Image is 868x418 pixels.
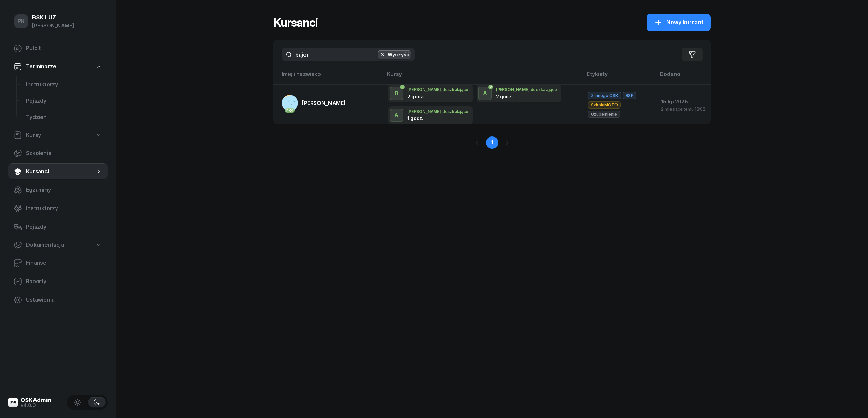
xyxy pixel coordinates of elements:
[21,93,108,109] a: Pojazdy
[8,292,108,308] a: Ustawienia
[666,18,703,27] span: Nowy kursant
[26,222,102,231] span: Pojazdy
[647,14,711,31] button: Nowy kursant
[282,48,415,61] input: Szukaj
[17,18,25,24] span: PK
[21,76,108,93] a: Instruktorzy
[486,136,498,149] a: 1
[26,204,102,213] span: Instruktorzy
[407,87,469,92] div: [PERSON_NAME] doszkalające
[26,131,41,140] span: Kursy
[282,95,346,111] a: PKK[PERSON_NAME]
[496,87,557,92] div: [PERSON_NAME] doszkalające
[661,97,705,106] div: 15 lip 2025
[26,296,102,304] span: Ustawienia
[26,80,102,89] span: Instruktorzy
[8,145,108,161] a: Szkolenia
[285,108,295,113] div: PKK
[26,186,102,194] span: Egzaminy
[8,273,108,290] a: Raporty
[407,115,443,121] div: 1 godz.
[8,200,108,217] a: Instruktorzy
[8,255,108,271] a: Finanse
[302,100,346,106] span: [PERSON_NAME]
[26,167,95,176] span: Kursanci
[26,113,102,122] span: Tydzień
[588,101,620,109] span: SzkołaMOTO
[26,241,64,249] span: Dokumentacja
[8,128,108,143] a: Kursy
[8,237,108,253] a: Dokumentacja
[392,88,401,99] div: B
[8,398,18,407] img: logo-xs@2x.png
[623,92,637,99] span: BSK
[26,277,102,286] span: Raporty
[655,70,711,84] th: Dodano
[32,21,74,30] div: [PERSON_NAME]
[588,111,620,118] span: Uzupełnienie
[8,163,108,180] a: Kursanci
[392,110,401,121] div: A
[273,70,383,84] th: Imię i nazwisko
[496,93,531,99] div: 2 godz.
[588,92,621,99] span: Z innego OSK
[390,87,403,100] button: B
[8,59,108,74] a: Terminarze
[26,62,56,71] span: Terminarze
[390,109,403,122] button: A
[8,182,108,198] a: Egzaminy
[378,50,411,59] button: Wyczyść
[583,70,655,84] th: Etykiety
[21,109,108,126] a: Tydzień
[8,219,108,235] a: Pojazdy
[407,109,469,114] div: [PERSON_NAME] doszkalające
[383,70,583,84] th: Kursy
[478,87,492,100] button: A
[661,107,705,111] div: 2 miesiące temu 13:02
[8,40,108,57] a: Pulpit
[26,259,102,268] span: Finanse
[21,403,52,408] div: v4.0.0
[32,15,74,20] div: BSK LUZ
[21,397,52,403] div: OSKAdmin
[273,16,318,29] h1: Kursanci
[26,97,102,105] span: Pojazdy
[26,149,102,158] span: Szkolenia
[480,88,490,99] div: A
[407,93,443,99] div: 2 godz.
[26,44,102,53] span: Pulpit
